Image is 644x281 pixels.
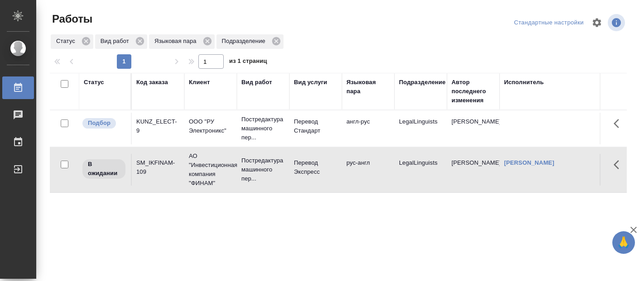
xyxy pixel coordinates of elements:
div: Статус [84,78,104,87]
p: АО "Инвестиционная компания "ФИНАМ" [189,152,232,188]
div: Статус [51,34,93,49]
p: Языковая пара [154,37,200,46]
button: 🙏 [612,231,635,254]
button: Здесь прячутся важные кнопки [608,154,630,176]
a: [PERSON_NAME] [504,159,554,166]
div: Автор последнего изменения [452,78,495,105]
span: Настроить таблицу [586,12,608,33]
div: Исполнитель назначен, приступать к работе пока рано [82,158,126,180]
td: LegalLinguists [394,154,447,186]
p: Постредактура машинного пер... [241,156,285,183]
p: В ожидании [88,160,120,178]
div: KUNZ_ELECT-9 [136,117,180,135]
div: Языковая пара [346,78,390,96]
p: Статус [56,37,78,46]
td: [PERSON_NAME] [447,154,500,186]
p: Подбор [88,119,111,128]
span: из 1 страниц [229,56,267,69]
div: Вид работ [241,78,272,87]
div: Клиент [189,78,210,87]
p: Постредактура машинного пер... [241,115,285,142]
td: англ-рус [342,113,394,144]
div: Вид услуги [294,78,327,87]
p: Вид работ [101,37,132,46]
div: Исполнитель [504,78,544,87]
div: Можно подбирать исполнителей [82,117,126,129]
span: Посмотреть информацию [608,14,627,31]
div: Код заказа [136,78,168,87]
span: 🙏 [616,233,631,252]
div: Подразделение [399,78,446,87]
p: ООО "РУ Электроникс" [189,117,232,135]
div: Вид работ [95,34,147,49]
button: Здесь прячутся важные кнопки [608,113,630,134]
div: split button [512,16,586,30]
p: Подразделение [222,37,269,46]
td: [PERSON_NAME] [447,113,500,144]
p: Перевод Экспресс [294,158,337,176]
p: Перевод Стандарт [294,117,337,135]
td: LegalLinguists [394,113,447,144]
div: Подразделение [216,34,284,49]
span: Работы [50,12,92,26]
td: рус-англ [342,154,394,186]
div: Языковая пара [149,34,215,49]
div: SM_IKFINAM-109 [136,158,180,176]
